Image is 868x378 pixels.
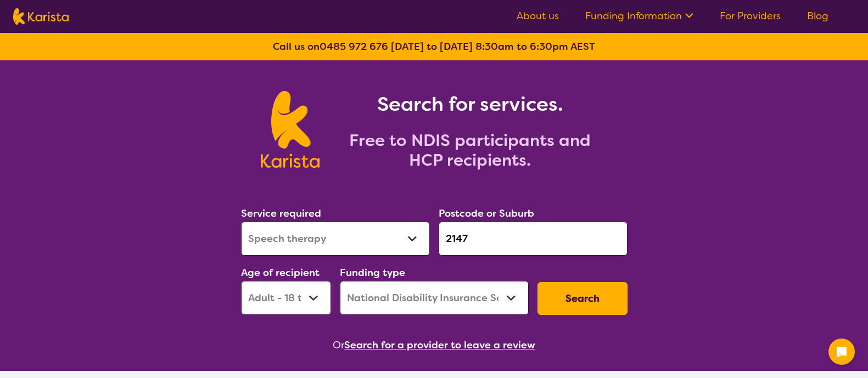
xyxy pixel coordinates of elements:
h1: Search for services. [333,91,607,117]
button: Search [537,282,628,315]
button: Search for a provider to leave a review [344,337,535,353]
a: About us [517,9,559,22]
b: Call us on [DATE] to [DATE] 8:30am to 6:30pm AEST [273,40,595,53]
label: Funding type [340,266,405,279]
img: Karista logo [13,8,69,25]
span: Or [333,337,344,353]
input: Type [439,222,628,256]
a: 0485 972 676 [320,40,388,53]
label: Service required [241,207,321,220]
label: Postcode or Suburb [439,207,534,220]
h2: Free to NDIS participants and HCP recipients. [333,131,607,170]
a: Funding Information [585,9,693,22]
a: For Providers [720,9,781,22]
a: Blog [807,9,828,22]
img: Karista logo [261,91,320,168]
label: Age of recipient [241,266,320,279]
